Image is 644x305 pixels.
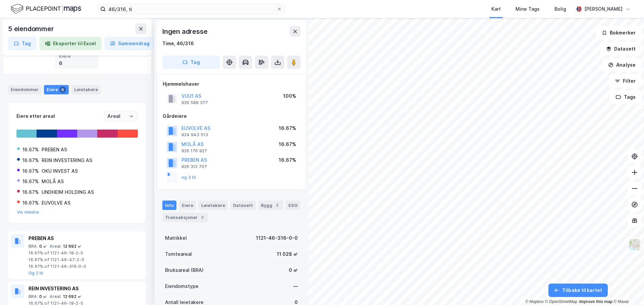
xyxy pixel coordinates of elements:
button: Tag [8,37,37,50]
a: Mapbox [525,299,544,304]
div: Matrikkel [165,234,187,242]
div: Info [162,201,176,210]
div: Leietakere [71,85,101,94]
div: 924 943 513 [181,132,208,138]
div: 16.67% of 1121-46-47-2-0 [29,257,143,262]
div: Areal : [50,244,61,249]
div: 0 ㎡ [289,266,298,274]
div: 16.67% [22,146,39,154]
button: Bokmerker [596,26,641,40]
div: PREBEN AS [29,234,143,242]
div: ESG [286,201,300,210]
div: 6 [59,86,66,93]
div: Hjemmelshaver [163,80,300,88]
div: Ingen adresse [162,26,209,37]
img: logo.f888ab2527a4732fd821a326f86c7f29.svg [11,3,81,15]
div: Leietakere [199,201,228,210]
iframe: Chat Widget [610,273,644,305]
div: Bygg [258,201,283,210]
button: Og 2 til [29,271,44,276]
div: Areal : [50,294,61,299]
div: 12 692 ㎡ [63,294,82,299]
div: 2 [199,214,206,221]
div: 0 ㎡ [39,244,47,249]
div: 16.67% [22,167,39,175]
div: REIN INVESTERING AS [42,156,92,164]
div: 5 eiendommer [8,23,55,34]
div: Kontrollprogram for chat [610,273,644,305]
button: Tags [610,90,641,104]
div: 16.67% of 1121-46-18-2-0 [29,250,143,256]
button: Filter [609,74,641,88]
button: Analyse [602,58,641,72]
div: [PERSON_NAME] [584,5,623,13]
div: BRA : [29,294,38,299]
div: Tomteareal [165,250,192,258]
button: Eksporter til Excel [39,37,102,50]
button: Open [129,113,134,119]
div: REIN INVESTERING AS [29,285,143,293]
div: Gårdeiere [163,112,300,120]
div: 16.67% [22,177,39,185]
div: 926 589 377 [181,100,208,105]
div: Transaksjoner [162,213,208,222]
div: Bolig [554,5,566,13]
input: Søk på adresse, matrikkel, gårdeiere, leietakere eller personer [106,4,277,14]
div: 926 176 927 [181,148,207,154]
div: OKU INVEST AS [42,167,78,175]
div: 16.67% [22,199,39,207]
a: Improve this map [579,299,612,304]
div: Eiendommer [8,85,41,94]
div: BRA : [29,244,38,249]
img: Z [628,238,641,251]
div: Bruksareal (BRA) [165,266,204,274]
a: OpenStreetMap [545,299,578,304]
div: 11 028 ㎡ [277,250,298,258]
div: Mine Tags [516,5,540,13]
div: 16.67% [22,156,39,164]
div: — [293,282,298,290]
button: Tag [162,56,220,69]
div: Datasett [230,201,256,210]
div: Eiendomstype [165,282,199,290]
input: ClearOpen [105,111,138,121]
div: 2 [274,202,280,209]
button: Datasett [600,42,641,56]
div: UNDHEIM HOLDING AS [42,188,94,196]
div: Time, 46/316 [162,40,194,48]
div: Kart [491,5,501,13]
div: 100% [283,92,296,100]
div: EUVOLVE AS [42,199,70,207]
div: 16.67% [279,124,296,132]
div: 16.67% [22,188,39,196]
button: Tilbake til kartet [548,284,608,297]
button: Vis mindre [17,210,39,215]
div: 1121-46-316-0-0 [256,234,298,242]
div: MOLÅ AS [42,177,64,185]
div: 16.67% [279,156,296,164]
div: Eiere [44,85,69,94]
div: Eiere [179,201,196,210]
div: 16.67% [279,140,296,148]
div: 926 312 707 [181,164,207,169]
div: 6 [59,60,95,67]
div: 0 ㎡ [39,294,47,299]
div: Eiere etter areal [16,112,104,120]
button: Sammendrag [104,37,155,50]
div: Eiere [59,52,95,60]
div: 12 692 ㎡ [63,244,82,249]
div: 16.67% of 1121-46-316-0-0 [29,264,143,269]
div: PREBEN AS [42,146,67,154]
